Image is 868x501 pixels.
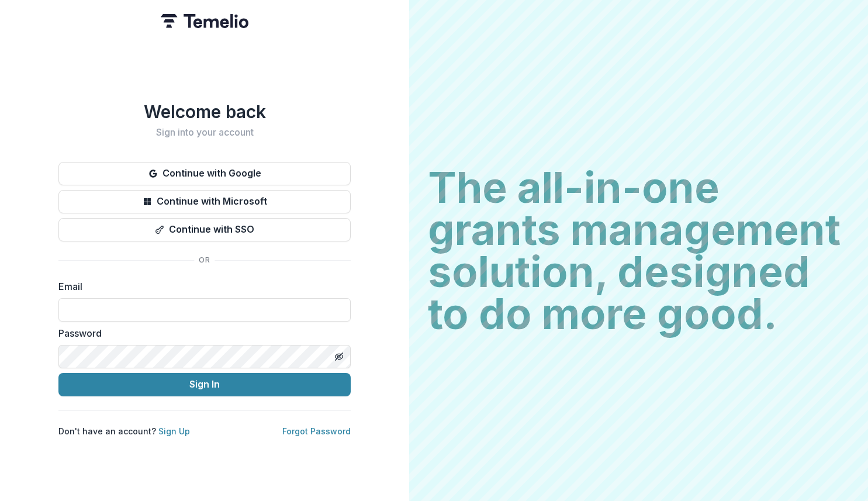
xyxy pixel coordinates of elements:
[58,425,190,437] p: Don't have an account?
[58,373,351,396] button: Sign In
[330,347,348,366] button: Toggle password visibility
[58,127,351,138] h2: Sign into your account
[58,218,351,241] button: Continue with SSO
[58,101,351,122] h1: Welcome back
[282,426,351,436] a: Forgot Password
[161,14,248,28] img: Temelio
[58,190,351,213] button: Continue with Microsoft
[58,326,344,340] label: Password
[58,279,344,293] label: Email
[58,162,351,185] button: Continue with Google
[158,426,190,436] a: Sign Up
